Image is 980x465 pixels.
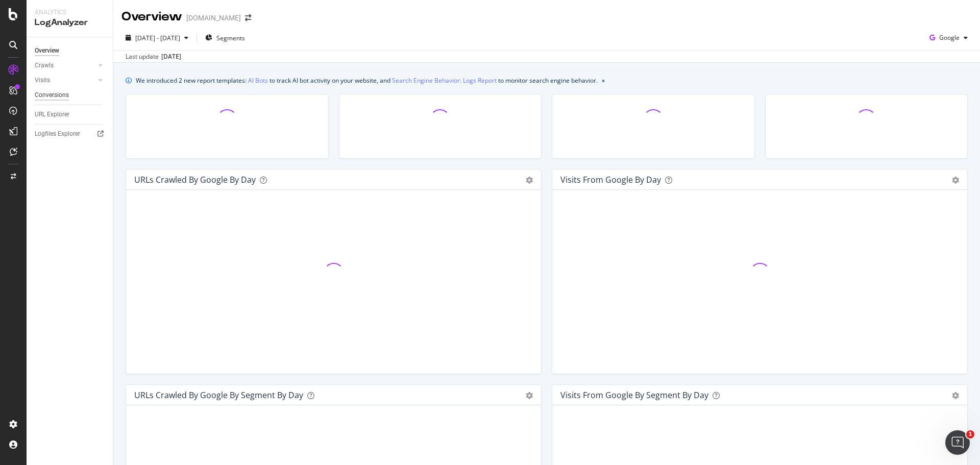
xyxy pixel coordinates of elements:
div: Visits from Google By Segment By Day [560,390,708,400]
div: Crawls [35,60,54,71]
div: Visits from Google by day [560,175,661,185]
button: [DATE] - [DATE] [121,30,192,46]
span: Google [939,33,960,42]
iframe: Intercom live chat [945,430,970,455]
span: 1 [966,430,974,438]
div: gear [952,177,959,184]
div: [DATE] [161,52,181,61]
a: Search Engine Behavior: Logs Report [392,75,497,86]
div: URLs Crawled by Google by day [134,175,256,185]
button: Segments [201,30,249,46]
div: Visits [35,75,50,86]
div: Logfiles Explorer [35,129,80,139]
a: Logfiles Explorer [35,129,106,139]
div: [DOMAIN_NAME] [186,13,241,23]
button: Google [925,30,972,46]
div: LogAnalyzer [35,17,105,29]
span: [DATE] - [DATE] [135,34,180,42]
div: arrow-right-arrow-left [245,14,251,21]
div: Analytics [35,8,105,17]
a: Visits [35,75,95,86]
a: AI Bots [248,75,268,86]
div: gear [952,392,959,399]
a: URL Explorer [35,109,106,120]
div: Overview [35,45,59,56]
div: Last update [126,52,181,61]
div: gear [526,177,533,184]
div: URL Explorer [35,109,69,120]
div: gear [526,392,533,399]
a: Crawls [35,60,95,71]
span: Segments [216,34,245,42]
a: Conversions [35,90,106,101]
div: Conversions [35,90,69,101]
button: close banner [599,73,607,88]
a: Overview [35,45,106,56]
div: info banner [126,75,968,86]
div: Overview [121,8,182,26]
div: We introduced 2 new report templates: to track AI bot activity on your website, and to monitor se... [136,75,598,86]
div: URLs Crawled by Google By Segment By Day [134,390,303,400]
